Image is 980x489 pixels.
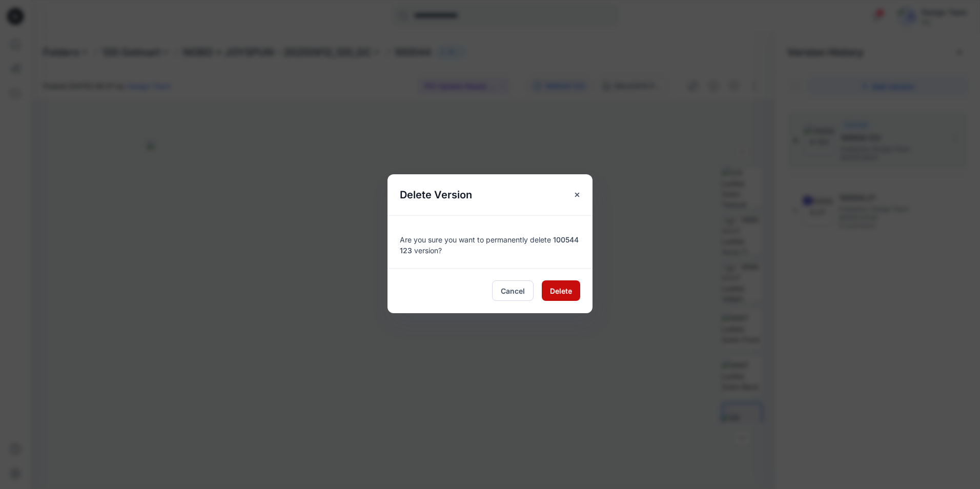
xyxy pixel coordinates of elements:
[501,286,525,296] span: Cancel
[542,280,580,301] button: Delete
[400,235,579,255] span: 100544 123
[387,174,484,215] h5: Delete Version
[400,228,580,256] div: Are you sure you want to permanently delete version?
[550,286,572,296] span: Delete
[568,186,586,204] button: Close
[492,280,534,301] button: Cancel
